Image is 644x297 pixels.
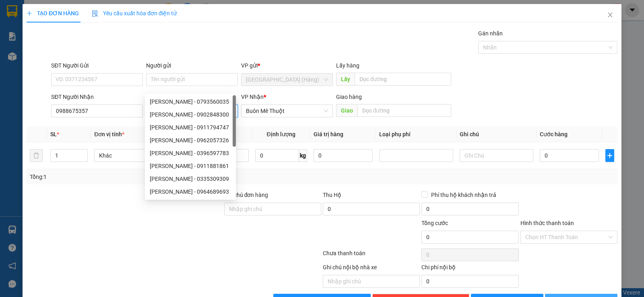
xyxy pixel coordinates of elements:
[94,131,124,137] span: Đơn vị tính
[146,61,238,70] div: Người gửi
[336,73,355,86] span: Lấy
[145,185,236,198] div: thành - 0964689693
[323,275,420,288] input: Nhập ghi chú
[145,160,236,172] div: Thành - 0911881861
[51,61,143,70] div: SĐT Người Gửi
[150,97,231,106] div: [PERSON_NAME] - 0793560035
[145,147,236,160] div: thành - 0396597783
[606,152,614,159] span: plus
[150,149,231,158] div: [PERSON_NAME] - 0396597783
[607,12,613,18] span: close
[145,108,236,121] div: ngọc thành - 0902848300
[224,203,321,215] input: Ghi chú đơn hàng
[314,131,343,137] span: Giá trị hàng
[51,92,143,101] div: SĐT Người Nhận
[336,104,357,117] span: Giao
[599,4,621,27] button: Close
[224,192,268,198] label: Ghi chú đơn hàng
[421,263,518,275] div: Chi phí nội bộ
[145,95,236,108] div: thành - 0793560035
[336,94,362,100] span: Giao hàng
[357,104,452,117] input: Dọc đường
[99,150,163,162] span: Khác
[146,92,238,101] div: Người nhận
[376,127,456,142] th: Loại phụ phí
[323,192,341,198] span: Thu Hộ
[314,149,373,162] input: 0
[246,105,328,117] span: Buôn Mê Thuột
[145,172,236,185] div: thành - 0335309309
[323,263,420,275] div: Ghi chú nội bộ nhà xe
[241,94,264,100] span: VP Nhận
[150,110,231,119] div: [PERSON_NAME] - 0902848300
[267,131,295,137] span: Định lượng
[421,220,448,226] span: Tổng cước
[246,74,328,86] span: Đà Nẵng (Hàng)
[241,61,333,70] div: VP gửi
[50,131,57,137] span: SL
[145,121,236,134] div: Thành - 0911794747
[460,149,534,162] input: Ghi Chú
[27,10,32,16] span: plus
[605,149,614,162] button: plus
[322,249,421,263] div: Chưa thanh toán
[150,136,231,145] div: [PERSON_NAME] - 0962057326
[92,10,98,17] img: icon
[30,172,249,181] div: Tổng: 1
[540,131,568,137] span: Cước hàng
[336,62,359,69] span: Lấy hàng
[145,134,236,147] div: thành - 0962057326
[150,123,231,132] div: [PERSON_NAME] - 0911794747
[520,220,574,226] label: Hình thức thanh toán
[428,190,500,199] span: Phí thu hộ khách nhận trả
[478,30,503,37] label: Gán nhãn
[299,149,307,162] span: kg
[150,187,231,196] div: [PERSON_NAME] - 0964689693
[92,10,177,16] span: Yêu cầu xuất hóa đơn điện tử
[456,127,537,142] th: Ghi chú
[27,10,79,16] span: TẠO ĐƠN HÀNG
[355,73,452,86] input: Dọc đường
[150,174,231,183] div: [PERSON_NAME] - 0335309309
[150,162,231,170] div: [PERSON_NAME] - 0911881861
[30,149,43,162] button: delete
